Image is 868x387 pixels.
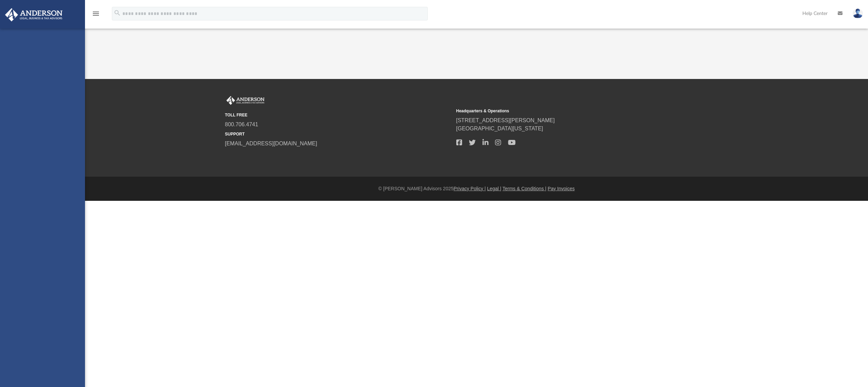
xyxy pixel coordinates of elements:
[114,9,121,17] i: search
[92,10,100,18] i: menu
[85,185,868,192] div: © [PERSON_NAME] Advisors 2025
[3,8,65,21] img: Anderson Advisors Platinum Portal
[92,13,100,18] a: menu
[548,186,575,191] a: Pay Invoices
[225,96,266,105] img: Anderson Advisors Platinum Portal
[225,122,258,127] a: 800.706.4741
[225,112,452,118] small: TOLL FREE
[503,186,546,191] a: Terms & Conditions |
[225,141,317,146] a: [EMAIL_ADDRESS][DOMAIN_NAME]
[225,131,452,137] small: SUPPORT
[454,186,486,191] a: Privacy Policy |
[456,117,555,123] a: [STREET_ADDRESS][PERSON_NAME]
[456,108,683,114] small: Headquarters & Operations
[487,186,501,191] a: Legal |
[456,126,543,131] a: [GEOGRAPHIC_DATA][US_STATE]
[853,9,863,18] img: User Pic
